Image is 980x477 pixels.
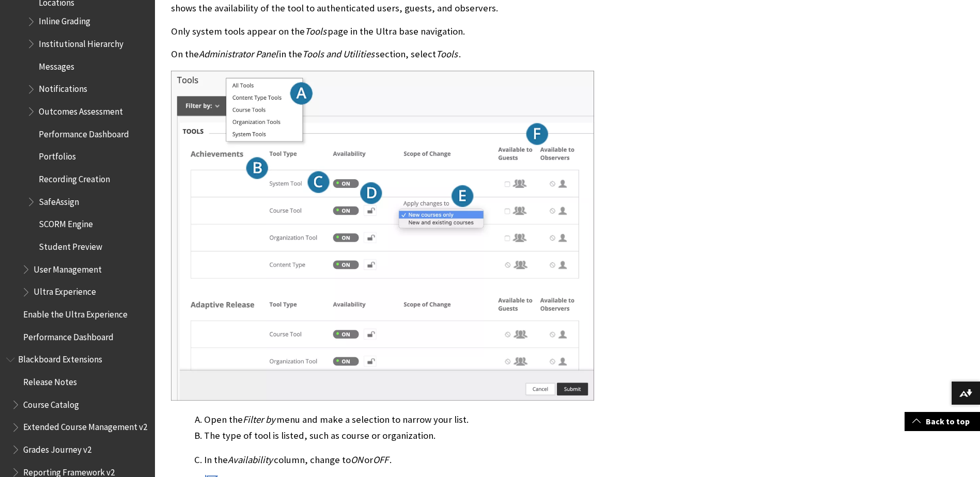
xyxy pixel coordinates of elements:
span: User Management [34,261,102,275]
span: ON [351,454,363,466]
span: SCORM Engine [39,216,93,230]
span: Course Catalog [23,396,79,410]
li: The type of tool is listed, such as course or organization. [204,428,812,443]
span: Recording Creation [39,170,110,184]
span: Student Preview [39,238,102,252]
span: Enable the Ultra Experience [23,306,128,320]
p: On the in the section, select . [171,47,812,61]
span: Release Notes [23,373,77,387]
span: Filter by [243,414,275,425]
span: Tools and Utilities [302,48,375,60]
span: Grades Journey v2 [23,441,91,455]
span: Tools [305,25,326,37]
span: Administrator Panel [199,48,278,60]
span: Outcomes Assessment [39,103,123,117]
p: In the column, change to or . [204,453,812,467]
span: Institutional Hierarchy [39,35,123,49]
span: Performance Dashboard [23,328,114,342]
span: SafeAssign [39,193,79,207]
span: Ultra Experience [34,283,96,297]
a: Back to top [905,412,980,431]
span: Availability [228,454,273,466]
span: Tools [436,48,458,60]
span: Extended Course Management v2 [23,419,147,433]
span: Messages [39,58,74,72]
span: Portfolios [39,148,76,162]
span: Performance Dashboard [39,125,129,139]
span: Blackboard Extensions [18,351,102,365]
span: OFF [373,454,388,466]
span: Inline Grading [39,13,90,27]
li: Open the menu and make a selection to narrow your list. [204,412,812,427]
p: Only system tools appear on the page in the Ultra base navigation. [171,25,812,38]
span: Notifications [39,81,87,94]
